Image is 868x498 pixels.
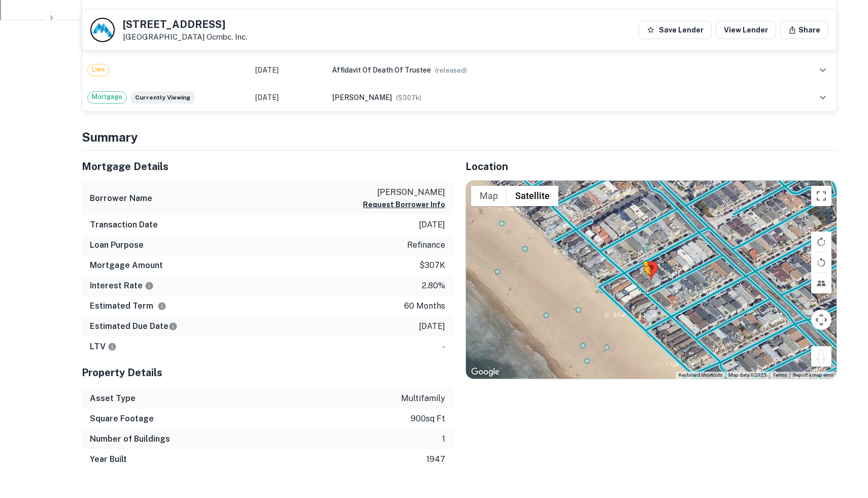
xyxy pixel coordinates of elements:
[90,219,158,231] h6: Transaction Date
[814,7,831,24] button: expand row
[90,300,166,312] h6: Estimated Term
[250,84,327,111] td: [DATE]
[363,186,445,198] p: [PERSON_NAME]
[811,273,831,293] button: Tilt map
[207,32,247,41] a: Ocmbc, Inc.
[435,67,467,74] span: ( released )
[401,392,445,405] p: multifamily
[507,186,558,206] button: Show satellite imagery
[469,366,502,379] a: Open this area in Google Maps (opens a new window)
[811,346,831,367] button: Drag Pegman onto the map to open Street View
[90,413,154,425] h6: Square Footage
[82,128,837,146] h4: Summary
[90,280,154,292] h6: Interest Rate
[88,64,109,75] span: Lien
[90,433,170,445] h6: Number of Buildings
[442,341,445,353] p: -
[811,252,831,273] button: Rotate map counterclockwise
[471,186,507,206] button: Show street map
[639,21,712,39] button: Save Lender
[90,239,144,251] h6: Loan Purpose
[773,372,787,378] a: Terms (opens in new tab)
[419,259,445,272] p: $307k
[82,365,453,380] h5: Property Details
[679,372,722,379] button: Keyboard shortcuts
[728,372,766,378] span: Map data ©2025
[145,281,154,290] svg: The interest rates displayed on the website are for informational purposes only and may be report...
[793,372,833,378] a: Report a map error
[411,413,445,425] p: 900 sq ft
[716,21,776,39] a: View Lender
[157,302,166,311] svg: Term is based on a standard schedule for this type of loan.
[419,320,445,333] p: [DATE]
[82,159,453,174] h5: Mortgage Details
[780,21,828,39] button: Share
[332,93,392,102] span: [PERSON_NAME]
[407,239,445,251] p: refinance
[817,417,868,466] iframe: Chat Widget
[814,61,831,79] button: expand row
[90,320,178,333] h6: Estimated Due Date
[469,366,502,379] img: Google
[90,392,136,405] h6: Asset Type
[811,310,831,330] button: Map camera controls
[123,19,247,29] h5: [STREET_ADDRESS]
[88,92,126,102] span: Mortgage
[465,159,837,174] h5: Location
[442,433,445,445] p: 1
[422,280,445,292] p: 2.80%
[396,94,421,102] span: ($ 307k )
[131,91,194,104] span: Currently viewing
[811,231,831,252] button: Rotate map clockwise
[419,219,445,231] p: [DATE]
[814,89,831,106] button: expand row
[404,300,445,312] p: 60 months
[90,192,152,205] h6: Borrower Name
[811,186,831,206] button: Toggle fullscreen view
[250,2,327,29] td: [DATE]
[123,32,247,42] p: [GEOGRAPHIC_DATA]
[169,322,178,331] svg: Estimate is based on a standard schedule for this type of loan.
[90,453,127,466] h6: Year Built
[108,342,117,351] svg: LTVs displayed on the website are for informational purposes only and may be reported incorrectly...
[332,66,431,74] span: affidavit of death of trustee
[90,341,117,353] h6: LTV
[90,259,163,272] h6: Mortgage Amount
[250,56,327,84] td: [DATE]
[426,453,445,466] p: 1947
[363,198,445,211] button: Request Borrower Info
